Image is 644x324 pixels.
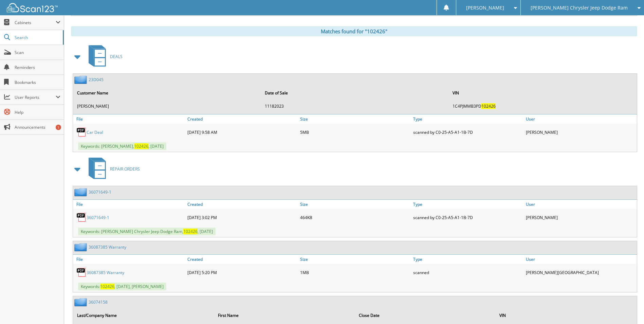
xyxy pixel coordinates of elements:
[524,266,637,279] div: [PERSON_NAME][GEOGRAPHIC_DATA]
[524,211,637,224] div: [PERSON_NAME]
[74,75,89,84] img: folder2.png
[183,229,198,234] span: 102426
[73,114,186,124] a: File
[15,94,56,100] span: User Reports
[110,54,123,59] span: DEALS
[186,211,298,224] div: [DATE] 3:02 PM
[449,101,636,112] td: 1C4PJMMB3PD
[74,298,89,306] img: folder2.png
[15,35,59,40] span: Search
[78,228,216,235] span: Keywords: [PERSON_NAME] Chrysler Jeep Dodge Ram, , [DATE]
[15,20,56,25] span: Cabinets
[110,166,140,172] span: REPAIR ORDERS
[74,101,261,112] td: [PERSON_NAME]
[524,125,637,139] div: [PERSON_NAME]
[186,255,298,264] a: Created
[531,6,628,10] span: [PERSON_NAME] Chrysler Jeep Dodge Ram
[215,308,355,322] th: First Name
[78,142,166,150] span: Keywords: [PERSON_NAME], , [DATE]
[411,266,524,279] div: scanned
[15,124,60,130] span: Announcements
[85,156,140,182] a: REPAIR ORDERS
[298,200,411,209] a: Size
[89,244,126,250] a: 36087385 Warranty
[15,109,60,115] span: Help
[87,270,124,275] a: 36087385 Warranty
[89,77,104,83] a: 23D045
[496,308,636,322] th: VIN
[7,3,58,12] img: scan123-logo-white.svg
[186,114,298,124] a: Created
[411,114,524,124] a: Type
[298,114,411,124] a: Size
[74,188,89,196] img: folder2.png
[186,200,298,209] a: Created
[134,143,148,149] span: 102426
[411,255,524,264] a: Type
[298,211,411,224] div: 464KB
[74,243,89,251] img: folder2.png
[73,255,186,264] a: File
[298,255,411,264] a: Size
[74,308,214,322] th: Last/Company Name
[411,211,524,224] div: scanned by C0-25-A5-A1-1B-7D
[76,212,87,222] img: PDF.png
[186,125,298,139] div: [DATE] 9:58 AM
[481,103,496,109] span: 102426
[73,200,186,209] a: File
[85,43,123,70] a: DEALS
[87,129,103,135] a: Car Deal
[56,125,61,130] div: 1
[71,26,637,36] div: Matches found for "102426"
[298,125,411,139] div: 5MB
[100,284,114,289] span: 102426
[466,6,504,10] span: [PERSON_NAME]
[89,299,108,305] a: 36074158
[78,283,166,290] span: Keywords: , [DATE], [PERSON_NAME]
[76,267,87,277] img: PDF.png
[261,101,448,112] td: 11182023
[15,50,60,55] span: Scan
[15,65,60,70] span: Reminders
[449,86,636,100] th: VIN
[411,125,524,139] div: scanned by C0-25-A5-A1-1B-7D
[74,86,261,100] th: Customer Name
[76,127,87,137] img: PDF.png
[87,215,109,220] a: 36071649-1
[411,200,524,209] a: Type
[261,86,448,100] th: Date of Sale
[298,266,411,279] div: 1MB
[15,79,60,85] span: Bookmarks
[355,308,496,322] th: Close Date
[524,255,637,264] a: User
[524,114,637,124] a: User
[524,200,637,209] a: User
[186,266,298,279] div: [DATE] 5:20 PM
[89,189,111,195] a: 36071649-1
